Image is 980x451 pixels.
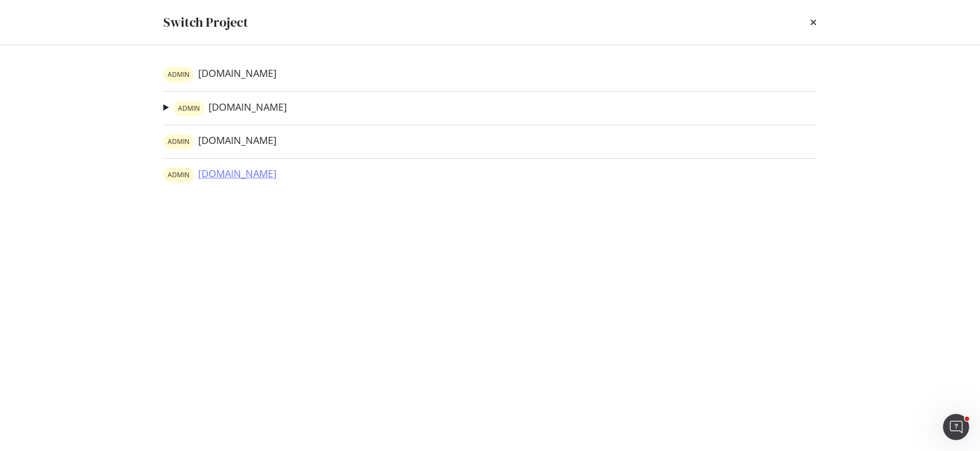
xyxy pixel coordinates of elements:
[168,71,189,78] span: ADMIN
[178,105,200,112] span: ADMIN
[163,134,194,149] div: warning label
[163,167,277,183] a: warning label[DOMAIN_NAME]
[810,13,817,32] div: times
[163,100,287,116] summary: warning label[DOMAIN_NAME]
[163,67,194,82] div: warning label
[163,167,194,183] div: warning label
[174,101,204,116] div: warning label
[163,134,277,149] a: warning label[DOMAIN_NAME]
[168,172,189,178] span: ADMIN
[174,101,287,116] a: warning label[DOMAIN_NAME]
[168,139,189,145] span: ADMIN
[163,67,277,82] a: warning label[DOMAIN_NAME]
[943,414,969,440] iframe: Intercom live chat
[163,13,248,32] div: Switch Project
